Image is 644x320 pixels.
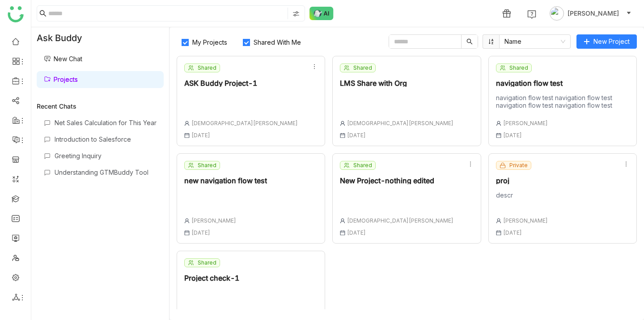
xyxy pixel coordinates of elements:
span: Shared With Me [250,38,305,46]
div: Recent Chats [37,102,164,110]
div: new navigation flow test [184,177,267,184]
span: Private [509,161,528,169]
span: Shared [198,161,216,169]
div: navigation flow test [496,80,629,87]
span: [DEMOGRAPHIC_DATA][PERSON_NAME] [347,120,453,126]
span: Shared [353,64,372,72]
span: [PERSON_NAME] [191,217,236,224]
img: search-type.svg [292,10,300,17]
div: New Project-nothing edited [340,177,453,184]
span: [DATE] [503,132,522,139]
span: [DATE] [347,229,366,236]
div: Introduction to Salesforce [55,135,157,143]
span: [PERSON_NAME] [503,120,548,126]
a: Projects [44,76,78,83]
span: Shared [198,259,216,267]
button: [PERSON_NAME] [548,6,633,21]
button: New Project [576,34,637,49]
div: proj [496,177,548,184]
span: Shared [198,64,216,72]
div: Ask Buddy [31,27,169,49]
span: [DEMOGRAPHIC_DATA][PERSON_NAME] [191,120,298,126]
span: Shared [509,64,528,72]
img: help.svg [527,10,536,19]
span: [DATE] [191,229,210,236]
span: My Projects [189,38,231,46]
span: [DEMOGRAPHIC_DATA][PERSON_NAME] [347,217,453,224]
span: [DATE] [503,229,522,236]
span: [PERSON_NAME] [503,217,548,224]
span: [DATE] [191,132,210,139]
span: [PERSON_NAME] [568,8,619,18]
nz-select-item: Name [504,35,565,48]
a: New Chat [44,55,82,63]
div: Greeting Inquiry [55,152,157,160]
img: logo [8,6,24,22]
div: Understanding GTMBuddy Tool [55,168,157,176]
div: ASK Buddy Project-1 [184,80,298,87]
img: avatar [550,6,564,21]
div: Net Sales Calculation for This Year [55,119,157,126]
div: navigation flow test navigation flow test navigation flow test navigation flow test [496,94,629,109]
span: Shared [353,161,372,169]
div: LMS Share with Org [340,80,453,87]
img: ask-buddy-normal.svg [309,7,334,20]
div: descr [496,191,548,204]
span: New Project [593,37,630,46]
span: [DATE] [347,132,366,139]
div: Project check-1 [184,274,298,282]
